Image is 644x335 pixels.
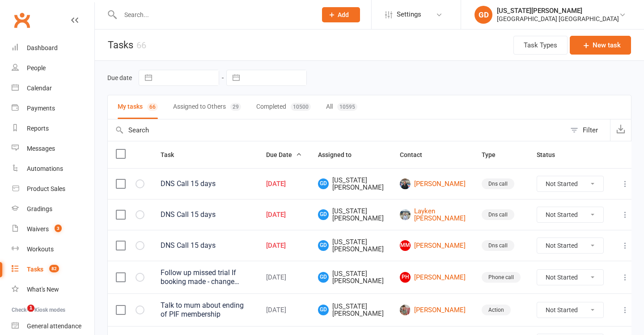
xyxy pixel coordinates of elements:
[136,40,146,51] div: 66
[566,119,610,141] button: Filter
[161,301,250,319] div: Talk to mum about ending of PIF membership
[497,15,619,23] div: [GEOGRAPHIC_DATA] [GEOGRAPHIC_DATA]
[400,305,466,315] a: [PERSON_NAME]
[513,36,568,55] button: Task Types
[400,272,466,283] a: PH[PERSON_NAME]
[482,178,514,189] div: Dns call
[400,272,411,283] span: PH
[266,180,302,188] div: [DATE]
[475,6,492,24] div: GD
[161,210,250,219] div: DNS Call 15 days
[95,30,146,60] h1: Tasks
[27,266,43,273] div: Tasks
[318,240,329,251] span: GD
[12,239,94,259] a: Workouts
[27,125,49,132] div: Reports
[482,151,505,158] span: Type
[318,177,384,191] span: [US_STATE][PERSON_NAME]
[266,306,302,314] div: [DATE]
[482,305,511,315] div: Action
[12,98,94,119] a: Payments
[173,95,241,119] button: Assigned to Others29
[161,241,250,250] div: DNS Call 15 days
[12,119,94,139] a: Reports
[27,246,54,253] div: Workouts
[27,165,63,172] div: Automations
[108,119,566,141] input: Search
[12,219,94,239] a: Waivers 3
[400,151,432,158] span: Contact
[11,9,33,31] a: Clubworx
[400,149,432,160] button: Contact
[266,242,302,250] div: [DATE]
[161,149,184,160] button: Task
[337,103,357,111] div: 10595
[118,8,310,21] input: Search...
[400,178,411,189] img: Madeline Carlier
[230,103,241,111] div: 29
[147,103,158,111] div: 66
[318,303,384,318] span: [US_STATE][PERSON_NAME]
[12,38,94,58] a: Dashboard
[118,95,158,119] button: My tasks66
[318,209,329,220] span: GD
[107,74,132,81] label: Due date
[400,240,411,251] span: MM
[27,64,46,72] div: People
[537,151,565,158] span: Status
[27,145,55,152] div: Messages
[12,199,94,219] a: Gradings
[318,270,384,285] span: [US_STATE][PERSON_NAME]
[318,238,384,253] span: [US_STATE][PERSON_NAME]
[256,95,311,119] button: Completed10500
[583,125,598,136] div: Filter
[12,280,94,300] a: What's New
[27,305,34,312] span: 1
[12,139,94,159] a: Messages
[482,240,514,251] div: Dns call
[12,159,94,179] a: Automations
[266,149,302,160] button: Due Date
[318,149,361,160] button: Assigned to
[27,185,65,192] div: Product Sales
[318,178,329,189] span: GD
[400,178,466,189] a: [PERSON_NAME]
[291,103,311,111] div: 10500
[27,205,52,212] div: Gradings
[9,305,30,326] iframe: Intercom live chat
[27,105,55,112] div: Payments
[400,240,466,251] a: MM[PERSON_NAME]
[12,179,94,199] a: Product Sales
[161,179,250,188] div: DNS Call 15 days
[318,151,361,158] span: Assigned to
[266,274,302,281] div: [DATE]
[161,151,184,158] span: Task
[482,272,521,283] div: Phone call
[322,7,360,22] button: Add
[397,4,421,25] span: Settings
[27,85,52,92] div: Calendar
[537,149,565,160] button: Status
[338,11,349,18] span: Add
[49,265,59,272] span: 82
[318,208,384,222] span: [US_STATE][PERSON_NAME]
[400,209,411,220] img: Layken O'Reilly
[161,268,250,286] div: Follow up missed trial If booking made - change status to 'booking rescheduled'
[400,305,411,315] img: Hamish Magill
[12,259,94,280] a: Tasks 82
[497,7,619,15] div: [US_STATE][PERSON_NAME]
[482,209,514,220] div: Dns call
[400,208,466,222] a: Layken [PERSON_NAME]
[27,286,59,293] div: What's New
[318,305,329,315] span: GD
[570,36,631,55] button: New task
[326,95,357,119] button: All10595
[55,225,62,232] span: 3
[12,78,94,98] a: Calendar
[27,225,49,233] div: Waivers
[266,151,302,158] span: Due Date
[482,149,505,160] button: Type
[27,44,58,51] div: Dashboard
[266,211,302,219] div: [DATE]
[12,58,94,78] a: People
